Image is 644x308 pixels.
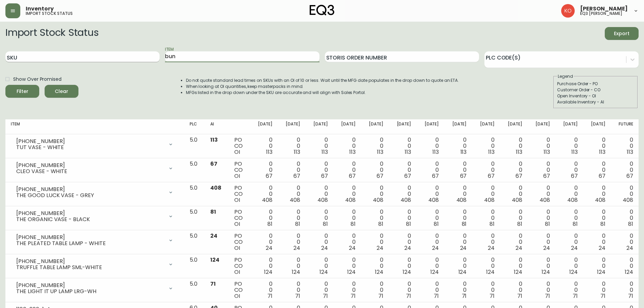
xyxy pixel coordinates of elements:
[234,161,244,179] div: PO CO
[422,257,439,275] div: 0 0
[583,119,611,134] th: [DATE]
[292,268,300,276] span: 124
[543,172,550,180] span: 67
[377,148,383,156] span: 113
[11,209,179,224] div: [PHONE_NUMBER]THE ORGANIC VASE - BLACK
[295,292,300,300] span: 71
[533,161,550,179] div: 0 0
[514,268,522,276] span: 124
[517,220,522,228] span: 81
[311,257,328,275] div: 0 0
[311,161,328,179] div: 0 0
[516,148,522,156] span: 113
[266,244,272,252] span: 24
[11,185,179,200] div: [PHONE_NUMBER]THE GOOD LUCK VASE - GREY
[517,292,522,300] span: 71
[283,137,300,155] div: 0 0
[184,254,205,278] td: 5.0
[266,172,272,180] span: 67
[234,268,240,276] span: OI
[11,281,179,296] div: [PHONE_NUMBER]THE LIGHT IT UP LAMP LRG-WH
[184,182,205,206] td: 5.0
[256,257,272,275] div: 0 0
[428,196,439,204] span: 408
[184,278,205,302] td: 5.0
[349,244,356,252] span: 24
[311,185,328,203] div: 0 0
[394,209,411,227] div: 0 0
[422,161,439,179] div: 0 0
[339,161,356,179] div: 0 0
[210,280,216,288] span: 71
[460,148,467,156] span: 113
[256,161,272,179] div: 0 0
[373,196,383,204] span: 408
[184,230,205,254] td: 5.0
[477,137,494,155] div: 0 0
[625,268,633,276] span: 124
[210,208,216,216] span: 81
[267,292,272,300] span: 71
[444,119,472,134] th: [DATE]
[366,257,383,275] div: 0 0
[294,148,300,156] span: 113
[266,148,272,156] span: 113
[406,292,411,300] span: 71
[401,196,411,204] span: 408
[311,137,328,155] div: 0 0
[561,209,578,227] div: 0 0
[616,281,633,299] div: 0 0
[605,27,639,40] button: Export
[557,87,634,93] div: Customer Order - CO
[16,186,164,192] div: [PHONE_NUMBER]
[339,257,356,275] div: 0 0
[256,233,272,251] div: 0 0
[460,172,467,180] span: 67
[460,244,467,252] span: 24
[205,119,229,134] th: AI
[557,81,634,87] div: Purchase Order - PO
[210,160,217,168] span: 67
[256,137,272,155] div: 0 0
[339,233,356,251] div: 0 0
[488,244,495,252] span: 24
[626,244,633,252] span: 24
[404,172,411,180] span: 67
[234,281,244,299] div: PO CO
[580,11,622,16] h5: eq3 [PERSON_NAME]
[432,148,439,156] span: 113
[505,161,522,179] div: 0 0
[377,172,383,180] span: 67
[5,119,184,134] th: Item
[571,148,578,156] span: 113
[333,119,361,134] th: [DATE]
[16,288,164,294] div: THE LIGHT IT UP LAMP LRG-WH
[366,209,383,227] div: 0 0
[351,292,356,300] span: 71
[616,257,633,275] div: 0 0
[293,172,300,180] span: 67
[589,233,605,251] div: 0 0
[378,220,383,228] span: 81
[306,119,333,134] th: [DATE]
[533,257,550,275] div: 0 0
[616,137,633,155] div: 0 0
[186,77,459,84] li: Do not quote standard lead times on SKUs with an OI of 10 or less. Wait until the MFG date popula...
[404,244,411,252] span: 24
[278,119,306,134] th: [DATE]
[533,209,550,227] div: 0 0
[366,281,383,299] div: 0 0
[561,185,578,203] div: 0 0
[533,137,550,155] div: 0 0
[611,119,639,134] th: Future
[533,281,550,299] div: 0 0
[486,268,495,276] span: 124
[589,137,605,155] div: 0 0
[528,119,555,134] th: [DATE]
[540,196,550,204] span: 408
[616,233,633,251] div: 0 0
[351,220,356,228] span: 81
[616,185,633,203] div: 0 0
[267,220,272,228] span: 81
[543,244,550,252] span: 24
